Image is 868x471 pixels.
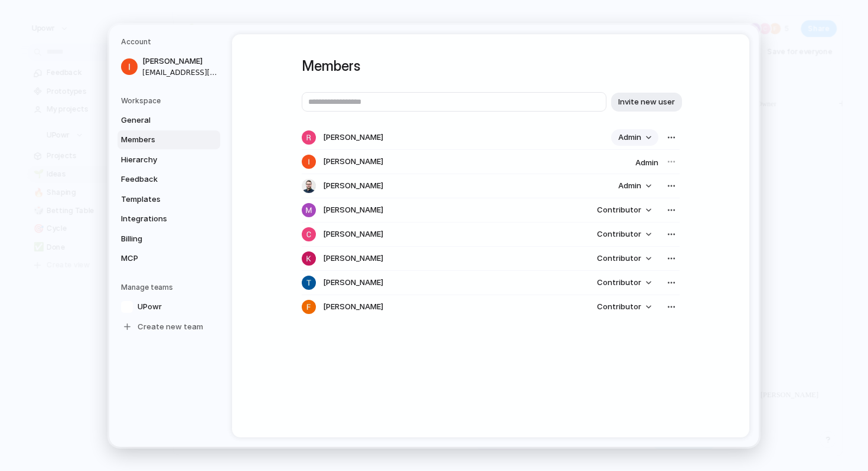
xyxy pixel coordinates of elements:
[118,110,220,129] a: General
[118,150,220,169] a: Hierarchy
[121,213,197,225] span: Integrations
[618,96,675,107] span: Invite new user
[323,132,383,143] span: [PERSON_NAME]
[590,250,658,267] button: Contributor
[121,253,197,264] span: MCP
[121,95,220,106] h5: Workspace
[302,55,680,77] h1: Members
[138,300,162,312] span: UPowr
[118,210,220,228] a: Integrations
[121,153,197,165] span: Hierarchy
[118,249,220,268] a: MCP
[590,274,658,291] button: Contributor
[121,114,197,126] span: General
[323,253,383,264] span: [PERSON_NAME]
[118,52,220,81] a: [PERSON_NAME][EMAIL_ADDRESS][DOMAIN_NAME]
[121,37,220,47] h5: Account
[323,156,383,168] span: [PERSON_NAME]
[121,174,197,185] span: Feedback
[323,277,383,289] span: [PERSON_NAME]
[142,55,218,67] span: [PERSON_NAME]
[611,129,658,146] button: Admin
[597,204,641,216] span: Contributor
[121,233,197,244] span: Billing
[597,301,641,313] span: Contributor
[118,317,220,336] a: Create new team
[323,204,383,216] span: [PERSON_NAME]
[138,320,203,332] span: Create new team
[597,253,641,264] span: Contributor
[323,301,383,313] span: [PERSON_NAME]
[618,180,641,192] span: Admin
[597,228,641,240] span: Contributor
[635,158,658,167] span: Admin
[323,180,383,192] span: [PERSON_NAME]
[590,299,658,315] button: Contributor
[323,228,383,240] span: [PERSON_NAME]
[142,67,218,77] span: [EMAIL_ADDRESS][DOMAIN_NAME]
[121,193,197,205] span: Templates
[590,226,658,243] button: Contributor
[118,189,220,208] a: Templates
[611,178,658,194] button: Admin
[611,92,682,111] button: Invite new user
[118,170,220,189] a: Feedback
[118,297,220,316] a: UPowr
[590,202,658,218] button: Contributor
[618,132,641,143] span: Admin
[118,229,220,248] a: Billing
[121,282,220,292] h5: Manage teams
[597,277,641,289] span: Contributor
[121,134,197,146] span: Members
[118,130,220,149] a: Members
